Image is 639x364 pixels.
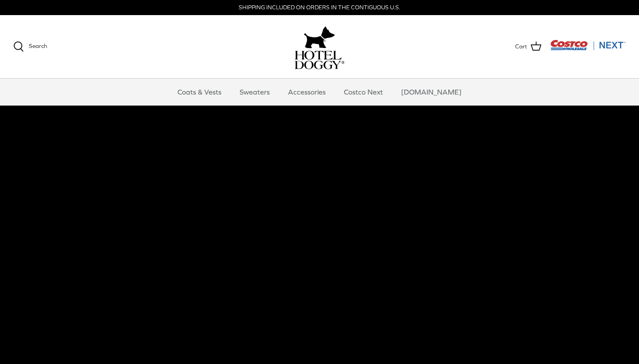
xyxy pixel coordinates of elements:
a: Accessories [280,79,334,105]
a: Costco Next [336,79,391,105]
img: hoteldoggycom [295,51,344,69]
a: Sweaters [232,79,278,105]
a: [DOMAIN_NAME] [393,79,469,105]
img: Costco Next [550,40,626,51]
a: Cart [515,41,541,52]
a: hoteldoggy.com hoteldoggycom [295,24,344,69]
a: Visit Costco Next [550,45,626,52]
span: Cart [515,42,527,51]
a: Search [13,41,47,52]
span: Search [29,43,47,49]
img: hoteldoggy.com [304,24,335,51]
a: Coats & Vests [170,79,229,105]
